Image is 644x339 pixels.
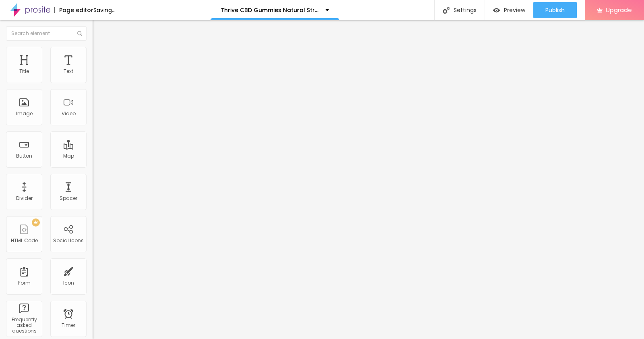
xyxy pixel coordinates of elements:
div: Image [16,111,33,116]
span: Upgrade [606,6,632,13]
div: Spacer [60,195,77,201]
div: Icon [63,280,74,286]
span: Preview [504,7,525,13]
div: Frequently asked questions [8,317,40,334]
div: Page editor [54,7,93,13]
img: view-1.svg [493,7,500,14]
div: Video [62,111,76,116]
div: Divider [16,195,33,201]
div: Button [16,153,32,159]
img: Icone [443,7,450,14]
p: Thrive CBD Gummies Natural Stress Relief & Wellness Support [221,7,319,13]
div: Text [64,69,73,74]
span: Publish [545,7,565,13]
img: Icone [77,31,82,36]
button: Publish [533,2,577,18]
div: Map [63,153,74,159]
button: Preview [485,2,533,18]
div: Timer [62,322,75,328]
div: Social Icons [53,238,84,243]
div: HTML Code [11,238,38,243]
div: Saving... [93,7,116,13]
div: Form [18,280,31,286]
iframe: Editor [93,20,644,339]
input: Search element [6,26,87,41]
div: Title [19,69,29,74]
